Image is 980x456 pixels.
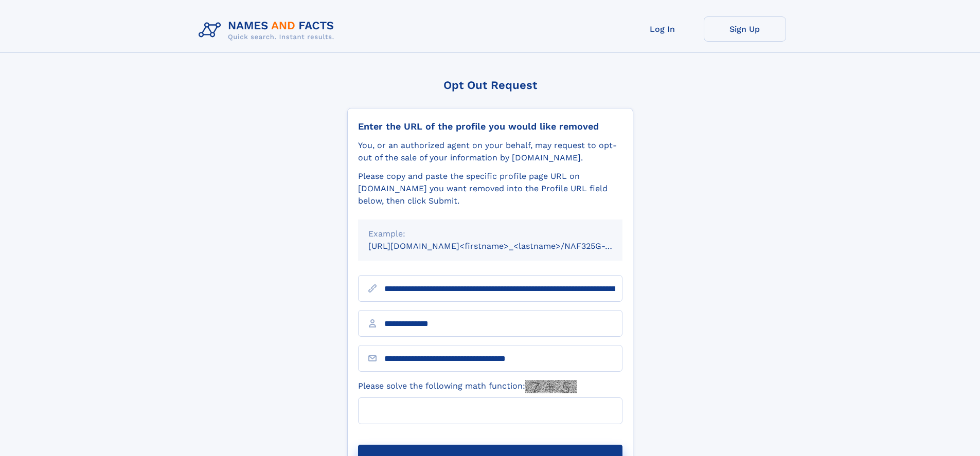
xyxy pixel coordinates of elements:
[368,241,642,251] small: [URL][DOMAIN_NAME]<firstname>_<lastname>/NAF325G-xxxxxxxx
[704,16,786,42] a: Sign Up
[347,79,633,92] div: Opt Out Request
[621,16,704,42] a: Log In
[368,228,612,240] div: Example:
[358,380,577,393] label: Please solve the following math function:
[194,16,343,44] img: Logo Names and Facts
[358,121,622,132] div: Enter the URL of the profile you would like removed
[358,139,622,164] div: You, or an authorized agent on your behalf, may request to opt-out of the sale of your informatio...
[358,170,622,207] div: Please copy and paste the specific profile page URL on [DOMAIN_NAME] you want removed into the Pr...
